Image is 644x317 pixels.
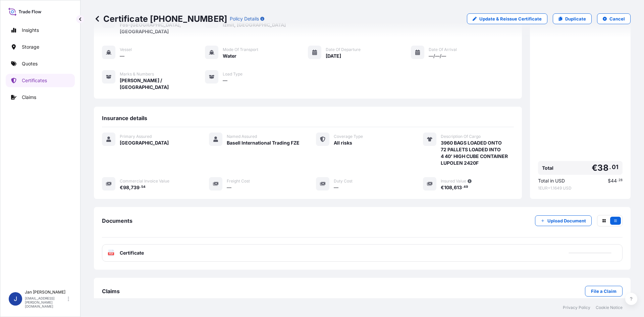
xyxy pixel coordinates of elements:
p: Certificate [PHONE_NUMBER] [94,13,227,24]
p: Claims [22,94,36,101]
span: Primary Assured [120,134,152,139]
span: 28 [619,179,623,181]
span: . [462,186,463,188]
span: 38 [597,164,608,172]
span: — [334,184,338,191]
span: Date of Departure [326,47,361,52]
a: Privacy Policy [563,305,590,310]
span: Total [542,165,553,171]
span: 739 [131,185,140,190]
span: [PERSON_NAME] / [GEOGRAPHIC_DATA] [120,77,205,91]
span: Certificate [120,250,144,256]
span: , [452,185,454,190]
p: File a Claim [591,288,616,295]
span: 54 [141,186,146,188]
a: Storage [6,40,75,54]
span: 108 [444,185,452,190]
span: $ [608,178,611,183]
span: 01 [612,165,619,169]
span: Load Type [223,71,243,77]
span: Mode of Transport [223,47,258,52]
span: Vessel [120,47,132,52]
span: 3960 BAGS LOADED ONTO 72 PALLETS LOADED INTO 4 40' HIGH CUBE CONTAINER LUPOLEN 2420F [441,140,508,166]
span: Marks & Numbers [120,71,154,77]
span: Insured Value [441,178,466,184]
span: Basell International Trading FZE [227,140,300,146]
span: Commercial Invoice Value [120,178,169,184]
p: Quotes [22,60,38,67]
span: . [609,165,611,169]
a: Insights [6,23,75,37]
span: 613 [454,185,462,190]
a: Quotes [6,57,75,70]
span: Total in USD [538,177,565,184]
span: Insurance details [102,115,147,121]
span: No claims were submitted against this certificate . [102,297,209,304]
button: Cancel [597,13,631,24]
span: Description Of Cargo [441,134,481,139]
p: Policy Details [230,15,259,22]
p: [EMAIL_ADDRESS][PERSON_NAME][DOMAIN_NAME] [25,296,66,308]
span: [GEOGRAPHIC_DATA] [120,140,169,146]
span: € [441,185,444,190]
span: 49 [464,186,468,188]
span: Duty Cost [334,178,353,184]
p: Jan [PERSON_NAME] [25,289,66,295]
span: — [227,184,231,191]
a: Update & Reissue Certificate [467,13,547,24]
span: . [140,186,141,188]
a: Claims [6,91,75,104]
span: [DATE] [326,53,341,59]
span: J [14,296,17,302]
a: Certificates [6,74,75,87]
p: Upload Document [547,217,586,224]
span: € [592,164,597,172]
a: Duplicate [553,13,592,24]
span: . [617,179,618,181]
p: Update & Reissue Certificate [479,15,542,22]
span: Water [223,53,236,59]
span: , [129,185,131,190]
span: Documents [102,217,132,224]
span: 98 [123,185,129,190]
span: — [120,53,124,59]
text: PDF [109,253,113,255]
span: 44 [611,178,617,183]
p: Duplicate [565,15,586,22]
span: Named Assured [227,134,257,139]
p: Certificates [22,77,47,84]
a: File a Claim [585,286,623,297]
p: Insights [22,27,39,34]
span: 1 EUR = 1.1649 USD [538,186,623,191]
p: Cancel [609,15,625,22]
span: Claims [102,288,120,295]
span: € [120,185,123,190]
span: — [223,77,227,84]
p: Storage [22,44,39,50]
span: Freight Cost [227,178,250,184]
span: Date of Arrival [429,47,457,52]
span: —/—/— [429,53,446,59]
button: Upload Document [535,215,592,226]
span: All risks [334,140,352,146]
a: Cookie Notice [596,305,623,310]
span: Coverage Type [334,134,363,139]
